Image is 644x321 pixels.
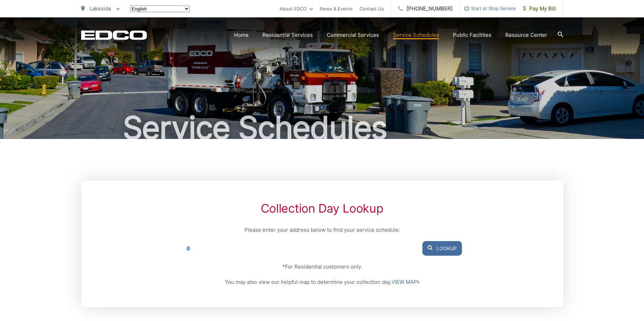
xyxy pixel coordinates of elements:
[505,31,547,39] a: Resource Center
[280,5,313,13] a: About EDCO
[523,5,556,13] span: Pay My Bill
[392,278,419,286] a: VIEW MAP
[81,30,147,40] a: EDCD logo. Return to the homepage.
[182,278,462,286] p: You may also view our helpful map to determine your collection day.
[453,31,491,39] a: Public Facilities
[130,6,190,12] select: Select a language
[360,5,384,13] a: Contact Us
[263,31,313,39] a: Residential Services
[327,31,379,39] a: Commercial Services
[182,226,462,234] p: Please enter your address below to find your service schedule:
[182,201,462,215] h2: Collection Day Lookup
[81,110,563,145] h1: Service Schedules
[320,5,353,13] a: News & Events
[393,31,439,39] a: Service Schedules
[182,263,462,271] p: *For Residential customers only.
[89,5,111,12] span: Lakeside
[422,241,462,256] button: Lookup
[234,31,249,39] a: Home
